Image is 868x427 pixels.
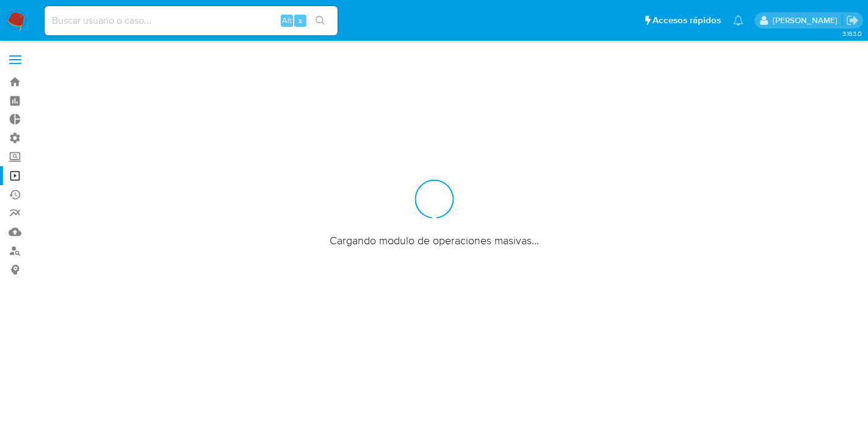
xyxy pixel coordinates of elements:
[282,15,292,26] span: Alt
[298,15,302,26] span: s
[653,14,721,27] span: Accesos rápidos
[45,13,338,29] input: Buscar usuario o caso...
[846,14,859,27] a: Salir
[330,233,539,247] span: Cargando modulo de operaciones masivas...
[733,15,743,26] a: Notificaciones
[773,15,842,26] p: agustin.duran@mercadolibre.com
[308,12,333,29] button: search-icon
